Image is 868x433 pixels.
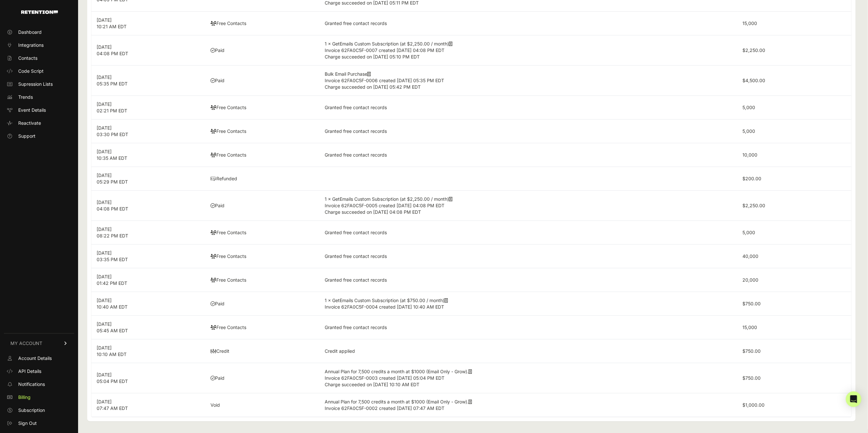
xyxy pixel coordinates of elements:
p: [DATE] 07:47 AM EDT [97,399,200,412]
p: [DATE] 04:08 PM EDT [97,44,200,57]
span: Sign Out [18,420,37,427]
a: Account Details [4,353,74,363]
span: Charge succeeded on [DATE] 10:10 AM EDT [325,382,419,387]
label: 5,000 [743,105,755,110]
td: Free Contacts [205,143,319,167]
a: Billing [4,392,74,402]
span: Charge succeeded on [DATE] 04:08 PM EDT [325,209,421,215]
span: Notifications [18,381,45,388]
label: $750.00 [743,375,761,381]
td: Granted free contact records [319,12,738,35]
td: Paid [205,292,319,316]
p: [DATE] 03:35 PM EDT [97,250,200,263]
td: Credit [205,339,319,363]
td: Free Contacts [205,12,319,35]
p: [DATE] 08:22 PM EDT [97,226,200,239]
span: Trends [18,94,33,100]
p: [DATE] 01:42 PM EDT [97,274,200,287]
p: [DATE] 05:35 PM EDT [97,74,200,87]
a: Integrations [4,40,74,50]
a: Trends [4,92,74,102]
td: Free Contacts [205,316,319,339]
span: Supression Lists [18,81,53,87]
a: API Details [4,366,74,376]
span: Contacts [18,55,37,61]
span: Support [18,133,35,139]
td: Granted free contact records [319,316,738,339]
label: 20,000 [743,277,759,283]
span: Reactivate [18,120,41,126]
span: Invoice 62FA0C5F-0004 created [DATE] 10:40 AM EDT [325,304,444,310]
p: [DATE] 05:45 AM EDT [97,321,200,334]
td: Granted free contact records [319,143,738,167]
td: Paid [205,363,319,393]
td: Granted free contact records [319,268,738,292]
span: Subscription [18,407,45,414]
td: Refunded [205,167,319,191]
p: [DATE] 10:35 AM EDT [97,148,200,161]
td: 1 × GetEmails Custom Subscription (at $2,250.00 / month) [319,35,738,66]
label: 5,000 [743,128,755,134]
td: Paid [205,66,319,96]
td: Bulk Email Purchase [319,66,738,96]
p: [DATE] 03:30 PM EDT [97,125,200,138]
td: Paid [205,35,319,66]
p: [DATE] 04:08 PM EDT [97,199,200,212]
p: [DATE] 05:29 PM EDT [97,172,200,185]
img: Retention.com [21,10,58,14]
span: Billing [18,394,31,401]
td: Free Contacts [205,245,319,268]
a: Reactivate [4,118,74,128]
a: Contacts [4,53,74,63]
td: Credit applied [319,339,738,363]
span: Event Details [18,107,46,113]
label: $200.00 [743,176,762,181]
label: $2,250.00 [743,47,766,53]
label: $4,500.00 [743,78,766,83]
label: $750.00 [743,301,761,306]
td: Free Contacts [205,120,319,143]
span: Code Script [18,68,44,74]
p: [DATE] 10:21 AM EDT [97,17,200,30]
a: MY ACCOUNT [4,333,74,353]
span: API Details [18,368,41,375]
a: Sign Out [4,418,74,428]
a: Code Script [4,66,74,76]
label: 40,000 [743,253,759,259]
span: Account Details [18,355,52,362]
a: Dashboard [4,27,74,37]
td: Annual Plan for 7,500 credits a month at $1000 (Email Only - Grow). [319,393,738,417]
td: 1 × GetEmails Custom Subscription (at $2,250.00 / month) [319,191,738,221]
td: Granted free contact records [319,245,738,268]
td: Free Contacts [205,268,319,292]
p: [DATE] 10:40 AM EDT [97,297,200,310]
td: Granted free contact records [319,120,738,143]
div: Open Intercom Messenger [846,391,861,407]
td: Void [205,393,319,417]
span: Invoice 62FA0C5F-0007 created [DATE] 04:08 PM EDT [325,47,444,53]
p: [DATE] 10:10 AM EDT [97,345,200,358]
span: Invoice 62FA0C5F-0006 created [DATE] 05:35 PM EDT [325,78,444,83]
span: Invoice 62FA0C5F-0005 created [DATE] 04:08 PM EDT [325,203,444,208]
td: 1 × GetEmails Custom Subscription (at $750.00 / month) [319,292,738,316]
label: $2,250.00 [743,203,766,208]
td: Paid [205,191,319,221]
span: Charge succeeded on [DATE] 05:42 PM EDT [325,84,421,90]
a: Subscription [4,405,74,415]
a: Supression Lists [4,79,74,89]
label: 5,000 [743,230,755,235]
label: 10,000 [743,152,758,158]
p: [DATE] 05:04 PM EDT [97,372,200,385]
a: Support [4,131,74,141]
td: Granted free contact records [319,96,738,120]
td: Annual Plan for 7,500 credits a month at $1000 (Email Only - Grow). [319,363,738,393]
td: Granted free contact records [319,221,738,245]
label: 15,000 [743,20,757,26]
span: Dashboard [18,29,42,35]
td: Free Contacts [205,221,319,245]
td: Free Contacts [205,96,319,120]
label: 15,000 [743,325,757,330]
span: Integrations [18,42,44,48]
span: Invoice 62FA0C5F-0003 created [DATE] 05:04 PM EDT [325,375,444,381]
span: MY ACCOUNT [10,340,42,347]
